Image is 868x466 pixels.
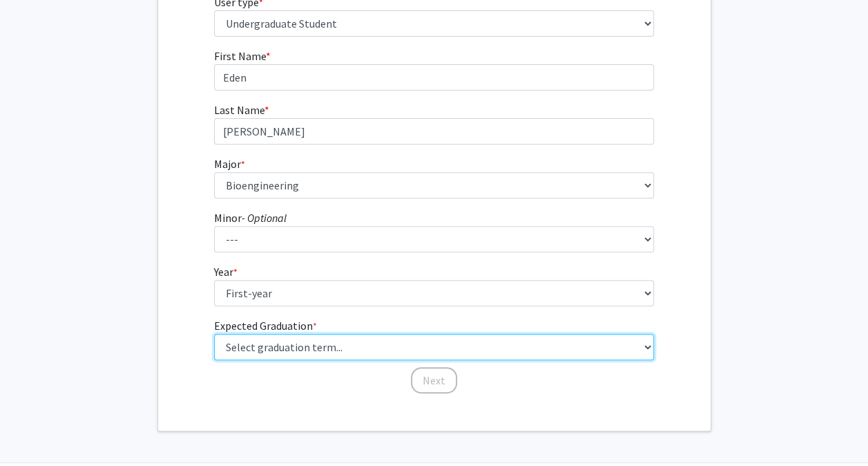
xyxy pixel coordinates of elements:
[242,211,287,225] i: - Optional
[214,103,264,117] span: Last Name
[214,209,287,226] label: Minor
[411,367,457,393] button: Next
[10,404,59,456] iframe: Chat
[214,49,266,63] span: First Name
[214,263,238,280] label: Year
[214,317,317,334] label: Expected Graduation
[214,156,245,172] label: Major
